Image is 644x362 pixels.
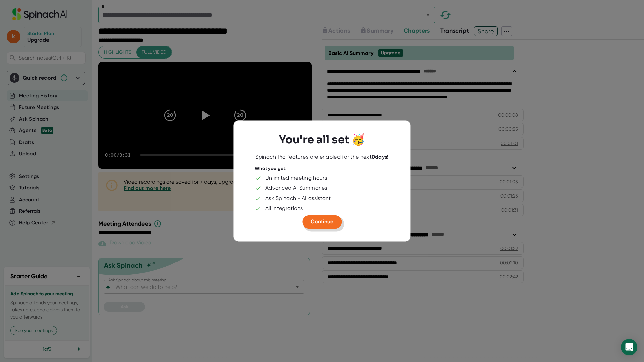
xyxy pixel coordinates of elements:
h3: You're all set 🥳 [279,133,365,146]
span: Continue [311,219,333,225]
div: Advanced AI Summaries [265,185,327,192]
b: 0 days! [372,154,389,160]
div: Unlimited meeting hours [265,175,327,182]
div: Spinach Pro features are enabled for the next [255,154,388,160]
div: All integrations [265,205,303,212]
div: What you get: [255,165,287,172]
div: Open Intercom Messenger [621,339,637,355]
button: Continue [302,215,342,229]
div: Ask Spinach - AI assistant [265,195,331,202]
